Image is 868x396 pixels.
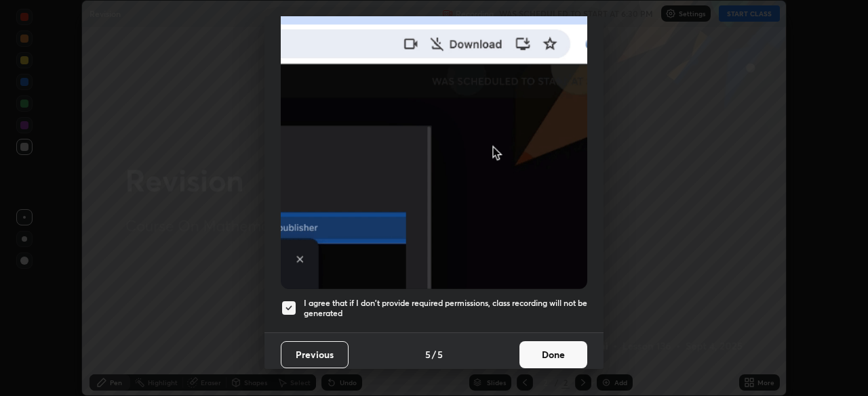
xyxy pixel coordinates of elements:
[425,347,431,361] h4: 5
[304,298,587,319] h5: I agree that if I don't provide required permissions, class recording will not be generated
[519,341,587,368] button: Done
[281,341,349,368] button: Previous
[432,347,436,361] h4: /
[437,347,443,361] h4: 5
